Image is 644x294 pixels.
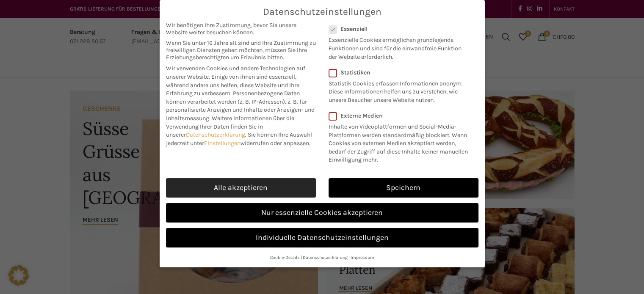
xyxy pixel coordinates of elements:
[329,69,467,76] label: Statistiken
[166,228,478,247] a: Individuelle Datenschutzeinstellungen
[329,76,467,104] p: Statistik Cookies erfassen Informationen anonym. Diese Informationen helfen uns zu verstehen, wie...
[270,255,300,260] a: Cookie-Details
[166,65,305,97] span: Wir verwenden Cookies und andere Technologien auf unserer Website. Einige von ihnen sind essenzie...
[329,112,473,119] label: Externe Medien
[263,6,381,17] span: Datenschutzeinstellungen
[351,255,374,260] a: Impressum
[166,178,316,198] a: Alle akzeptieren
[204,140,240,147] a: Einstellungen
[186,131,245,138] a: Datenschutzerklärung
[329,119,473,164] p: Inhalte von Videoplattformen und Social-Media-Plattformen werden standardmäßig blockiert. Wenn Co...
[166,203,478,223] a: Nur essenzielle Cookies akzeptieren
[329,178,478,198] a: Speichern
[303,255,348,260] a: Datenschutzerklärung
[329,33,467,61] p: Essenzielle Cookies ermöglichen grundlegende Funktionen und sind für die einwandfreie Funktion de...
[166,131,312,147] span: Sie können Ihre Auswahl jederzeit unter widerrufen oder anpassen.
[166,39,316,61] span: Wenn Sie unter 16 Jahre alt sind und Ihre Zustimmung zu freiwilligen Diensten geben möchten, müss...
[166,22,316,36] span: Wir benötigen Ihre Zustimmung, bevor Sie unsere Website weiter besuchen können.
[166,90,315,122] span: Personenbezogene Daten können verarbeitet werden (z. B. IP-Adressen), z. B. für personalisierte A...
[166,115,294,138] span: Weitere Informationen über die Verwendung Ihrer Daten finden Sie in unserer .
[329,25,467,33] label: Essenziell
